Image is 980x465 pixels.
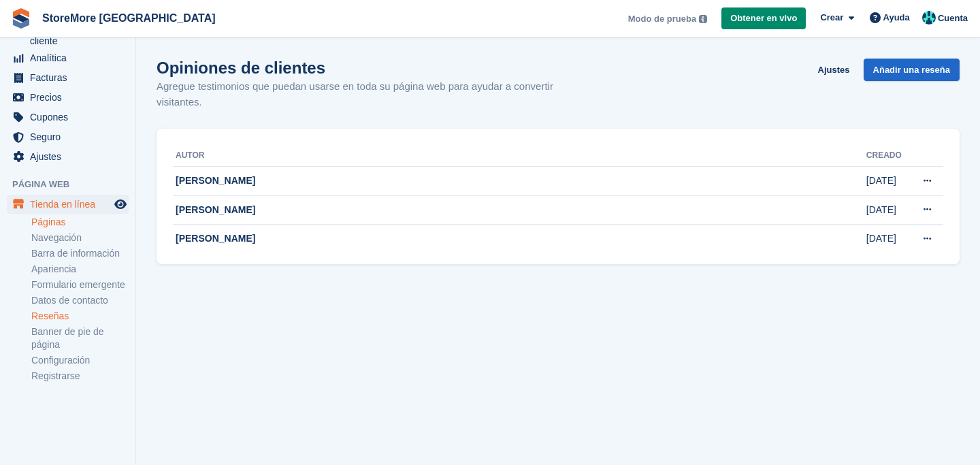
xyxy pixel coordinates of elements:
a: Banner de pie de página [31,325,129,351]
a: menu [7,48,129,67]
span: Cuenta [938,12,968,25]
a: menu [7,88,129,107]
td: [PERSON_NAME] [173,167,866,196]
a: Ajustes [813,59,855,81]
th: Creado [866,145,909,167]
img: Maria Vela Padilla [922,11,936,25]
a: Navegación [31,231,129,244]
a: Reseñas [31,310,129,323]
a: Configuración [31,354,129,367]
p: Agregue testimonios que puedan usarse en toda su página web para ayudar a convertir visitantes. [157,79,592,110]
a: Páginas [31,216,129,229]
a: Añadir una reseña [864,59,960,81]
span: Seguro [30,127,112,146]
span: Ajustes [30,147,112,166]
td: [PERSON_NAME] [173,225,866,253]
td: [DATE] [866,225,909,253]
img: icon-info-grey-7440780725fd019a000dd9b08b2336e03edf1995a4989e88bcd33f0948082b44.svg [699,15,707,23]
a: Barra de información [31,247,129,260]
span: Página web [12,178,135,191]
span: Cupones [30,108,112,127]
a: Apariencia [31,263,129,276]
img: stora-icon-8386f47178a22dfd0bd8f6a31ec36ba5ce8667c1dd55bd0f319d3a0aa187defe.svg [11,8,31,29]
a: menu [7,108,129,127]
span: Modo de prueba [628,12,696,26]
a: menu [7,68,129,87]
span: Facturas [30,68,112,87]
span: Precios [30,88,112,107]
a: Vista previa de la tienda [112,196,129,212]
a: menu [7,147,129,166]
span: Ayuda [883,11,910,25]
h1: Opiniones de clientes [157,59,592,77]
a: menu [7,127,129,146]
a: StoreMore [GEOGRAPHIC_DATA] [37,7,221,29]
td: [PERSON_NAME] [173,195,866,225]
a: Formulario emergente [31,278,129,291]
span: Analítica [30,48,112,67]
a: menú [7,195,129,214]
a: Datos de contacto [31,294,129,307]
a: Registrarse [31,370,129,383]
span: Añadir una reseña [873,63,950,77]
a: Obtener en vivo [721,7,806,30]
span: Obtener en vivo [730,12,797,25]
th: Autor [173,145,866,167]
span: Tienda en línea [30,195,112,214]
td: [DATE] [866,195,909,225]
span: Crear [820,11,843,25]
td: [DATE] [866,167,909,196]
